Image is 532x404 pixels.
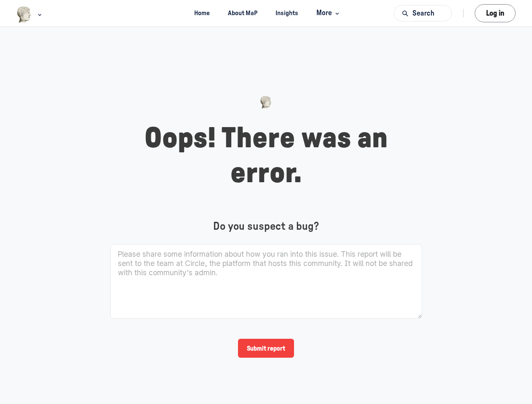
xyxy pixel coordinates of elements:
[238,339,294,358] input: Submit report
[16,5,44,24] button: Museums as Progress logo
[309,5,345,21] button: More
[16,6,32,23] img: Museums as Progress logo
[221,5,265,21] a: About MaP
[187,5,217,21] a: Home
[316,8,341,19] span: More
[110,220,422,233] h4: Do you suspect a bug?
[110,121,422,191] h1: Oops! There was an error.
[394,5,452,21] button: Search
[268,5,306,21] a: Insights
[475,4,516,22] button: Log in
